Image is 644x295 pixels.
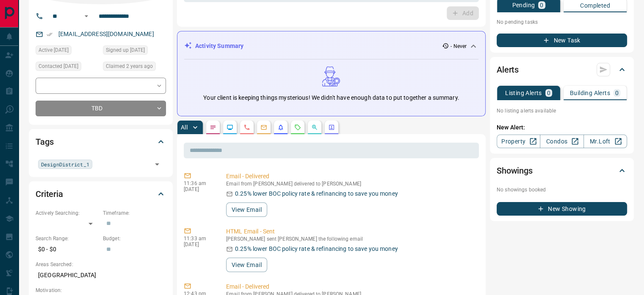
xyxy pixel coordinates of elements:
[36,187,63,201] h2: Criteria
[512,2,535,8] p: Pending
[226,227,475,236] p: HTML Email - Sent
[235,244,398,253] p: 0.25% lower BOC policy rate & refinancing to save you money
[570,90,610,96] p: Building Alerts
[497,160,627,181] div: Showings
[505,90,542,96] p: Listing Alerts
[47,31,53,37] svg: Email Verified
[210,124,216,131] svg: Notes
[226,282,475,291] p: Email - Delivered
[497,202,627,216] button: New Showing
[227,124,233,131] svg: Lead Browsing Activity
[106,62,153,70] span: Claimed 2 years ago
[36,235,99,242] p: Search Range:
[184,242,213,247] p: [DATE]
[226,236,475,242] p: [PERSON_NAME] sent [PERSON_NAME] the following email
[226,181,475,187] p: Email from [PERSON_NAME] delivered to [PERSON_NAME]
[547,90,550,96] p: 0
[81,11,91,21] button: Open
[497,16,627,28] p: No pending tasks
[36,45,99,57] div: Mon Oct 03 2022
[36,287,166,294] p: Motivation:
[184,236,213,242] p: 11:33 am
[540,2,543,8] p: 0
[583,135,627,148] a: Mr.Loft
[103,62,166,73] div: Thu Sep 29 2022
[497,63,519,76] h2: Alerts
[184,38,478,54] div: Activity Summary- Never
[497,59,627,80] div: Alerts
[103,45,166,57] div: Thu Sep 29 2022
[580,3,610,8] p: Completed
[106,46,145,54] span: Signed up [DATE]
[36,261,166,268] p: Areas Searched:
[39,46,69,54] span: Active [DATE]
[260,124,267,131] svg: Emails
[36,132,166,152] div: Tags
[311,124,318,131] svg: Opportunities
[226,202,267,217] button: View Email
[36,268,166,282] p: [GEOGRAPHIC_DATA]
[181,124,188,130] p: All
[497,123,627,132] p: New Alert:
[235,189,398,198] p: 0.25% lower BOC policy rate & refinancing to save you money
[226,258,267,272] button: View Email
[184,186,213,192] p: [DATE]
[294,124,301,131] svg: Requests
[497,135,540,148] a: Property
[39,62,78,70] span: Contacted [DATE]
[36,62,99,73] div: Thu Sep 29 2022
[103,235,166,242] p: Budget:
[41,160,89,169] span: DesignDistrict_1
[36,135,53,149] h2: Tags
[36,242,99,256] p: $0 - $0
[277,124,284,131] svg: Listing Alerts
[36,184,166,204] div: Criteria
[203,93,459,102] p: Your client is keeping things mysterious! We didn't have enough data to put together a summary.
[540,135,583,148] a: Condos
[497,186,627,194] p: No showings booked
[615,90,619,96] p: 0
[103,209,166,217] p: Timeframe:
[451,42,467,50] p: - Never
[151,158,163,170] button: Open
[497,107,627,115] p: No listing alerts available
[195,42,243,51] p: Activity Summary
[497,164,533,177] h2: Showings
[497,34,627,47] button: New Task
[243,124,250,131] svg: Calls
[36,101,166,116] div: TBD
[184,180,213,186] p: 11:36 am
[36,209,99,217] p: Actively Searching:
[58,31,154,37] a: [EMAIL_ADDRESS][DOMAIN_NAME]
[328,124,335,131] svg: Agent Actions
[226,172,475,181] p: Email - Delivered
